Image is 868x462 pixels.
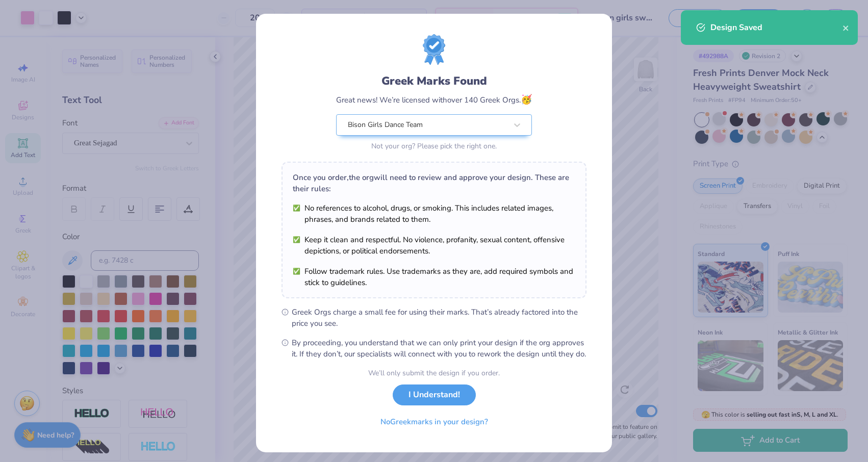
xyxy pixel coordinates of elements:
[843,21,850,34] button: close
[393,384,476,405] button: I Understand!
[710,21,843,34] div: Design Saved
[372,412,497,432] button: NoGreekmarks in your design?
[293,266,575,288] li: Follow trademark rules. Use trademarks as they are, add required symbols and stick to guidelines.
[292,337,586,360] span: By proceeding, you understand that we can only print your design if the org approves it. If they ...
[336,93,532,107] div: Great news! We’re licensed with over 140 Greek Orgs.
[336,73,532,89] div: Greek Marks Found
[293,234,575,256] li: Keep it clean and respectful. No violence, profanity, sexual content, offensive depictions, or po...
[423,34,445,65] img: license-marks-badge.png
[336,141,532,151] div: Not your org? Please pick the right one.
[293,172,575,194] div: Once you order, the org will need to review and approve your design. These are their rules:
[521,93,532,106] span: 🥳
[368,368,500,378] div: We’ll only submit the design if you order.
[292,306,586,329] span: Greek Orgs charge a small fee for using their marks. That’s already factored into the price you see.
[293,202,575,225] li: No references to alcohol, drugs, or smoking. This includes related images, phrases, and brands re...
